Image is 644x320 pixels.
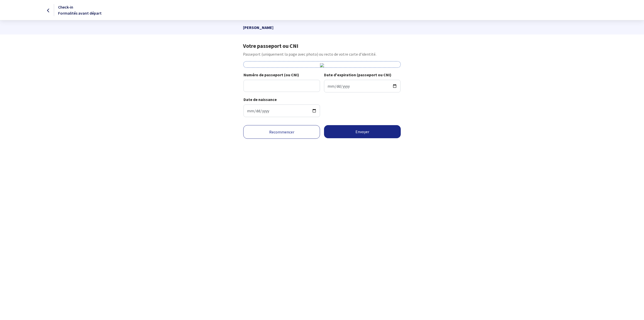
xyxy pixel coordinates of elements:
[324,125,401,138] button: Envoyer
[58,5,102,16] span: Check-in Formalités avant départ
[243,43,401,49] h1: Votre passeport ou CNI
[324,72,391,77] strong: Date d'expiration (passeport ou CNI)
[243,125,320,139] a: Recommencer
[244,97,277,102] strong: Date de naissance
[243,51,401,57] p: Passeport (uniquement la page avec photo) ou recto de votre carte d’identité.
[320,63,324,67] img: stroganova-anastassia.PDF
[243,20,401,34] p: [PERSON_NAME]
[244,72,299,77] strong: Numéro de passeport (ou CNI)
